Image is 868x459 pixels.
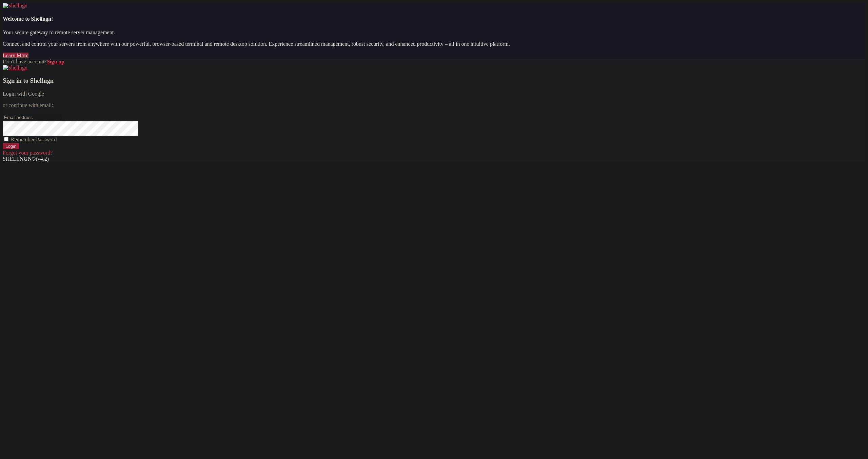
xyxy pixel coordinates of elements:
[11,137,57,142] span: Remember Password
[4,137,8,141] input: Remember Password
[3,29,865,36] p: Your secure gateway to remote server management.
[3,150,53,156] a: Forgot your password?
[3,91,44,97] a: Login with Google
[3,53,28,58] a: Learn More
[36,156,49,162] span: 4.2.0
[3,102,865,108] p: or continue with email:
[20,156,32,162] b: NGN
[3,65,27,71] img: Shellngn
[3,16,865,22] h4: Welcome to Shellngn!
[3,156,49,162] span: SHELL ©
[3,3,27,9] img: Shellngn
[3,143,19,150] input: Login
[3,77,865,84] h3: Sign in to Shellngn
[3,114,63,121] input: Email address
[3,41,865,47] p: Connect and control your servers from anywhere with our powerful, browser-based terminal and remo...
[47,59,64,64] a: Sign up
[3,59,865,65] div: Don't have account?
